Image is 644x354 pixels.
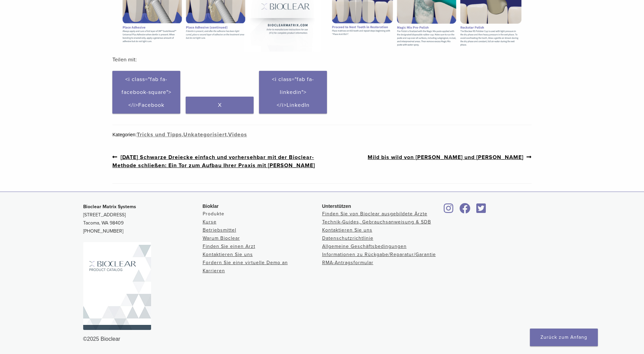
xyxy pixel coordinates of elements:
[203,260,288,265] a: Fordern Sie eine virtuelle Demo an
[122,76,171,109] span: <i class="fab fa-facebook-square"></i>Facebook
[83,203,203,235] p: [STREET_ADDRESS] Tacoma, WA 98409 [PHONE_NUMBER]
[83,335,561,343] div: ©2025 Bioclear
[203,203,219,209] span: Bioklar
[203,235,240,241] a: Warum Bioclear
[83,242,151,330] img: Bioklar
[322,211,427,217] a: Finden Sie von Bioclear ausgebildete Ärzte
[474,207,489,214] a: Bioclear
[203,243,255,249] a: Finden Sie einen Arzt
[183,131,227,138] a: Unkategorisiert
[530,329,598,346] a: Zurück zum Anfang
[112,52,532,68] h3: Teilen mit:
[259,71,327,114] a: <i class="fab fa-linkedin"></i>LinkedIn
[112,71,180,114] a: <i class="fab fa-facebook-square"></i>Facebook
[137,131,182,138] a: Tricks und Tipps
[457,207,473,214] a: Bioclear
[112,139,532,184] nav: Beitrags-Navigation
[272,76,314,109] span: <i class="fab fa-linkedin"></i>LinkedIn
[203,268,225,274] a: Karrieren
[322,243,407,249] a: Allgemeine Geschäftsbedingungen
[203,252,253,257] a: Kontaktieren Sie uns
[112,153,322,170] a: [DATE] Schwarze Dreiecke einfach und vorhersehbar mit der Bioclear-Methode schließen: Ein Tor zum...
[322,260,373,265] a: RMA-Antragsformular
[228,131,247,138] a: Videos
[322,252,436,257] a: Informationen zu Rückgabe/Reparatur/Garantie
[203,211,224,217] a: Produkte
[368,154,523,161] font: Mild bis wild von [PERSON_NAME] und [PERSON_NAME]
[203,227,236,233] a: Betriebsmittel
[112,154,315,169] font: [DATE] Schwarze Dreiecke einfach und vorhersehbar mit der Bioclear-Methode schließen: Ein Tor zum...
[322,203,351,209] span: Unterstützen
[322,235,373,241] a: Datenschutzrichtlinie
[218,102,222,109] span: X
[368,153,532,161] a: Mild bis wild von [PERSON_NAME] und [PERSON_NAME]
[322,219,431,225] a: Technik-Guides, Gebrauchsanweisung & SDB
[322,227,372,233] a: Kontaktieren Sie uns
[203,219,217,225] a: Kurse
[112,132,247,137] font: Kategorien: , ,
[442,207,456,214] a: Bioclear
[83,204,136,210] strong: Bioclear Matrix Systems
[186,97,254,114] a: X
